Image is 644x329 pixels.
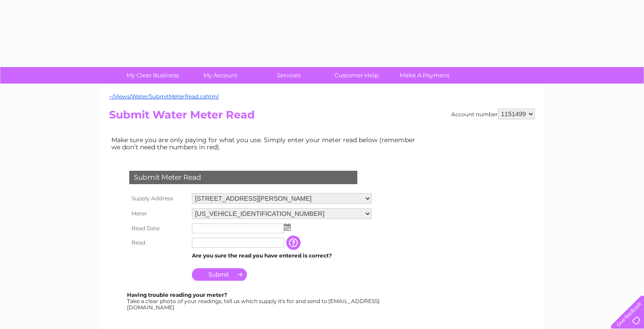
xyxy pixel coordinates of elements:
th: Meter [127,206,190,221]
th: Read [127,236,190,250]
th: Read Date [127,221,190,236]
a: Services [252,67,326,84]
div: Take a clear photo of your readings, tell us which supply it's for and send to [EMAIL_ADDRESS][DO... [127,292,381,310]
input: Information [286,236,302,250]
a: Make A Payment [388,67,462,84]
input: Submit [192,268,247,281]
a: My Account [184,67,258,84]
div: Submit Meter Read [129,171,357,184]
h2: Submit Water Meter Read [109,109,535,126]
a: ~/Views/Water/SubmitMeterRead.cshtml [109,93,219,100]
img: ... [284,224,291,231]
b: Having trouble reading your meter? [127,291,227,298]
td: Are you sure the read you have entered is correct? [190,250,374,262]
th: Supply Address [127,191,190,206]
a: Customer Help [320,67,394,84]
a: My Clear Business [116,67,190,84]
td: Make sure you are only paying for what you use. Simply enter your meter read below (remember we d... [109,134,422,153]
div: Account number [451,109,535,119]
